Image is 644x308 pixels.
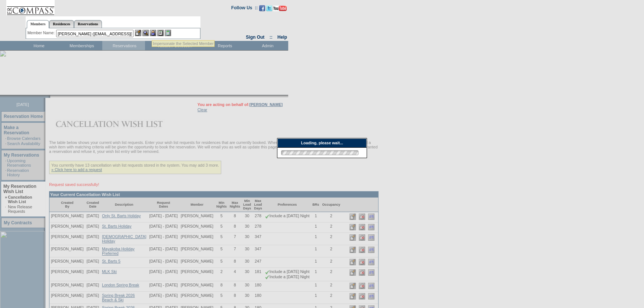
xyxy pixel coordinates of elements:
a: Follow us on Twitter [266,7,272,12]
img: Reservations [157,30,164,36]
span: :: [270,35,273,40]
a: Sign Out [246,35,264,40]
img: Become our fan on Facebook [259,5,265,11]
img: View [142,30,149,36]
a: Subscribe to our YouTube Channel [273,7,287,12]
img: loading.gif [279,149,361,156]
td: Follow Us :: [231,4,258,13]
a: Become our fan on Facebook [259,7,265,12]
a: Residences [49,20,74,28]
a: Members [27,20,49,28]
img: Follow us on Twitter [266,5,272,11]
img: Impersonate [150,30,156,36]
img: Subscribe to our YouTube Channel [273,6,287,11]
a: Reservations [74,20,102,28]
a: Help [277,35,287,40]
img: b_edit.gif [135,30,141,36]
div: Loading, please wait... [277,138,367,148]
img: b_calculator.gif [165,30,171,36]
div: Member Name: [28,30,56,36]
